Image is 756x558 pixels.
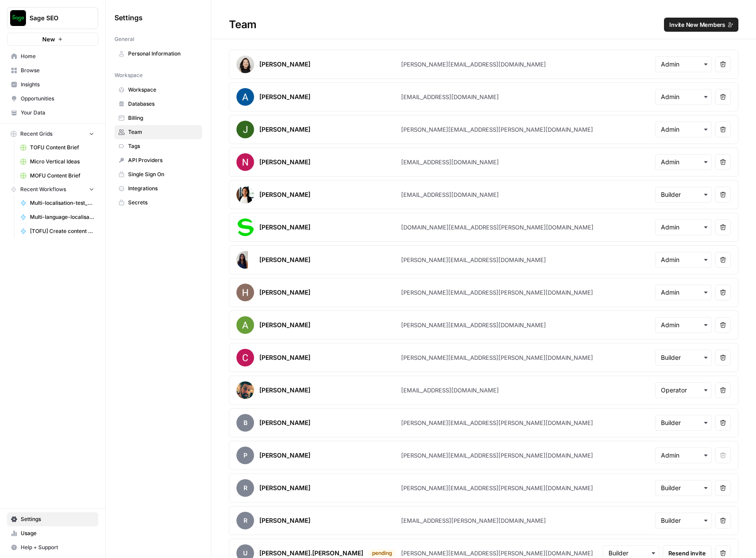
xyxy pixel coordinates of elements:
img: avatar [236,55,254,73]
input: Admin [661,321,706,329]
div: [DOMAIN_NAME][EMAIL_ADDRESS][PERSON_NAME][DOMAIN_NAME] [401,223,594,232]
a: MOFU Content Brief [16,169,98,183]
span: Recent Grids [20,130,52,138]
div: [PERSON_NAME] [259,92,310,101]
img: avatar [236,121,254,138]
a: Browse [7,63,98,78]
a: Team [114,125,202,139]
a: Workspace [114,83,202,97]
div: [PERSON_NAME].[PERSON_NAME] [259,549,363,558]
img: Sage SEO Logo [10,10,26,26]
input: Builder [608,549,653,558]
img: avatar [236,153,254,171]
div: [PERSON_NAME] [259,288,310,297]
input: Builder [661,484,706,492]
a: Home [7,49,98,63]
span: Settings [21,515,94,523]
span: Personal Information [128,50,198,58]
span: Browse [21,67,94,74]
input: Admin [661,223,706,232]
a: TOFU Content Brief [16,140,98,155]
div: [PERSON_NAME][EMAIL_ADDRESS][PERSON_NAME][DOMAIN_NAME] [401,418,593,427]
div: [PERSON_NAME][EMAIL_ADDRESS][PERSON_NAME][DOMAIN_NAME] [401,451,593,460]
input: Admin [661,451,706,460]
div: [PERSON_NAME] [259,386,310,395]
div: [PERSON_NAME] [259,125,310,134]
img: avatar [236,284,254,301]
span: Tags [128,142,198,150]
div: [PERSON_NAME][EMAIL_ADDRESS][PERSON_NAME][DOMAIN_NAME] [401,125,593,134]
img: avatar [236,186,254,203]
input: Admin [661,288,706,297]
div: [EMAIL_ADDRESS][DOMAIN_NAME] [401,386,499,395]
div: [PERSON_NAME] [259,516,310,525]
img: avatar [236,218,254,236]
div: [PERSON_NAME][EMAIL_ADDRESS][PERSON_NAME][DOMAIN_NAME] [401,288,593,297]
span: Single Sign On [128,170,198,178]
span: Home [21,52,94,60]
span: Insights [21,81,94,89]
img: avatar [236,381,254,399]
span: TOFU Content Brief [30,144,94,152]
button: Help + Support [7,540,98,554]
span: MOFU Content Brief [30,172,94,180]
a: Micro Vertical Ideas [16,155,98,169]
input: Operator [661,386,706,395]
span: Databases [128,100,198,108]
img: avatar [236,251,248,269]
button: Recent Grids [7,127,98,140]
span: P [236,447,254,464]
div: [PERSON_NAME] [259,451,310,460]
span: API Providers [128,156,198,164]
span: Micro Vertical Ideas [30,158,94,166]
span: Sage SEO [30,14,83,22]
a: Personal Information [114,47,202,61]
a: Multi-localisation-test_rob [16,196,98,210]
span: R [236,479,254,497]
a: Usage [7,526,98,540]
input: Builder [661,516,706,525]
input: Builder [661,418,706,427]
span: Usage [21,529,94,537]
button: Recent Workflows [7,183,98,196]
span: Integrations [128,185,198,192]
span: New [42,35,55,44]
div: [EMAIL_ADDRESS][DOMAIN_NAME] [401,158,499,166]
div: pending [369,549,396,557]
div: [PERSON_NAME] [259,190,310,199]
a: Your Data [7,106,98,120]
a: Opportunities [7,92,98,106]
span: Billing [128,114,198,122]
a: Multi-language-localisations_test [16,210,98,224]
a: [TOFU] Create content brief with internal links_Rob M Testing [16,224,98,238]
input: Admin [661,125,706,134]
span: R [236,512,254,529]
a: Billing [114,111,202,125]
span: [TOFU] Create content brief with internal links_Rob M Testing [30,227,94,235]
div: [EMAIL_ADDRESS][DOMAIN_NAME] [401,92,499,101]
div: [PERSON_NAME] [259,255,310,264]
a: Single Sign On [114,167,202,181]
div: [PERSON_NAME][EMAIL_ADDRESS][PERSON_NAME][DOMAIN_NAME] [401,353,593,362]
img: avatar [236,316,254,334]
a: Secrets [114,196,202,210]
button: New [7,33,98,46]
img: avatar [236,349,254,366]
span: Invite New Members [669,20,725,29]
input: Admin [661,158,706,166]
a: Databases [114,97,202,111]
span: Workspace [128,86,198,94]
div: [EMAIL_ADDRESS][DOMAIN_NAME] [401,190,499,199]
div: [PERSON_NAME] [259,418,310,427]
span: B [236,414,254,432]
input: Admin [661,92,706,101]
div: [PERSON_NAME] [259,223,310,232]
div: [PERSON_NAME][EMAIL_ADDRESS][DOMAIN_NAME] [401,255,546,264]
a: Settings [7,512,98,526]
input: Builder [661,353,706,362]
button: Invite New Members [664,18,738,32]
div: [PERSON_NAME][EMAIL_ADDRESS][DOMAIN_NAME] [401,321,546,329]
div: [PERSON_NAME] [259,321,310,329]
span: Resend invite [668,549,706,558]
input: Admin [661,60,706,69]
